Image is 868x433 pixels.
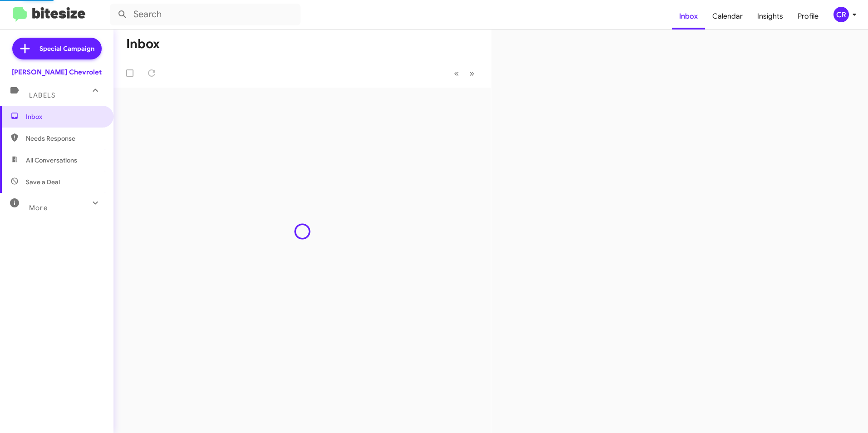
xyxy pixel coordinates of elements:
a: Calendar [705,3,750,30]
span: All Conversations [26,156,77,165]
span: Save a Deal [26,177,60,187]
span: More [29,204,48,212]
span: « [454,68,459,79]
span: » [469,68,474,79]
span: Special Campaign [39,44,94,53]
button: Previous [449,64,464,83]
span: Inbox [26,112,103,121]
a: Profile [790,3,826,30]
h1: Inbox [126,37,160,51]
div: [PERSON_NAME] Chevrolet [12,68,102,77]
nav: Page navigation example [449,64,480,83]
a: Inbox [672,3,705,30]
a: Insights [750,3,790,30]
a: Special Campaign [12,38,102,59]
span: Needs Response [26,134,103,143]
button: CR [826,7,858,22]
button: Next [464,64,480,83]
span: Labels [29,91,55,99]
input: Search [110,4,301,25]
div: CR [833,7,849,22]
